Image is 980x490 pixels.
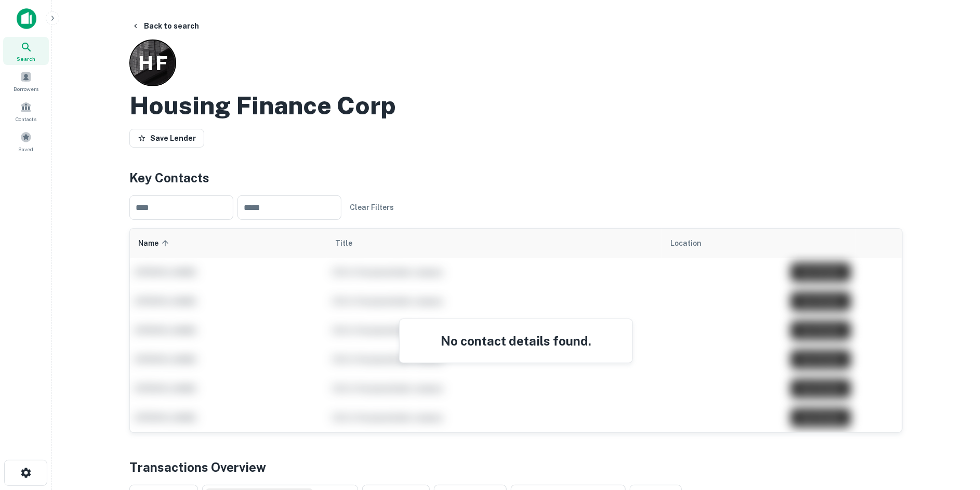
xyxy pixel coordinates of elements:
[139,48,167,78] p: H F
[14,85,38,93] span: Borrowers
[127,17,203,35] button: Back to search
[19,145,34,153] span: Saved
[3,37,49,65] a: Search
[129,458,266,476] h4: Transactions Overview
[928,407,980,457] iframe: Chat Widget
[3,127,49,155] a: Saved
[16,115,36,123] span: Contacts
[412,332,620,350] h4: No contact details found.
[130,229,902,432] div: scrollable content
[17,55,35,63] span: Search
[346,198,398,217] button: Clear Filters
[129,90,396,121] h2: Housing Finance Corp
[129,168,903,187] h4: Key Contacts
[3,97,49,125] a: Contacts
[17,8,36,29] img: capitalize-icon.png
[3,67,49,95] a: Borrowers
[129,129,204,148] button: Save Lender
